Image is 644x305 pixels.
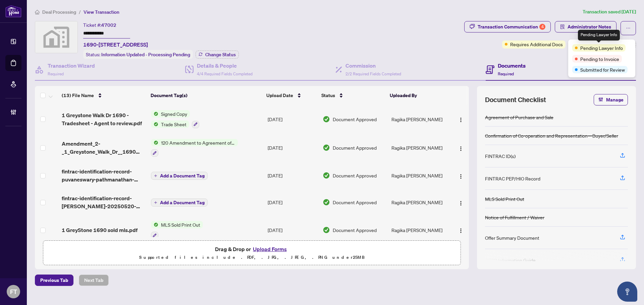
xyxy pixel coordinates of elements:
[626,26,631,30] span: ellipsis
[48,62,95,70] h4: Transaction Wizard
[583,8,636,16] article: Transaction saved [DATE]
[485,113,553,121] div: Agreement of Purchase and Sale
[197,62,253,70] h4: Details & People
[47,253,457,261] p: Supported files include .PDF, .JPG, .JPEG, .PNG under 25 MB
[35,10,40,14] span: home
[154,174,157,177] span: plus
[148,86,264,105] th: Document Tag(s)
[160,173,205,178] span: Add a Document Tag
[160,200,205,205] span: Add a Document Tag
[333,116,377,123] span: Document Approved
[458,117,464,123] img: Logo
[580,44,623,52] span: Pending Lawyer Info
[40,275,68,286] span: Previous Tab
[323,116,330,123] img: Document Status
[510,41,563,48] span: Requires Additional Docs
[151,139,158,146] img: Status Icon
[485,214,544,221] div: Notice of Fulfillment / Waiver
[458,174,464,179] img: Logo
[151,110,199,128] button: Status IconSigned CopyStatus IconTrade Sheet
[158,139,238,146] span: 120 Amendment to Agreement of Purchase and Sale
[389,162,449,189] td: Ragika [PERSON_NAME]
[151,121,158,128] img: Status Icon
[62,92,94,99] span: (13) File Name
[151,139,238,157] button: Status Icon120 Amendment to Agreement of Purchase and Sale
[35,275,73,286] button: Previous Tab
[79,275,109,286] button: Next Tab
[455,197,466,208] button: Logo
[83,21,116,29] div: Ticket #:
[485,95,546,104] span: Document Checklist
[62,194,146,210] span: fintrac-identification-record-[PERSON_NAME]-20250520-141042.pdf
[196,51,239,59] button: Change Status
[197,71,253,76] span: 4/4 Required Fields Completed
[389,216,449,244] td: Ragika [PERSON_NAME]
[215,245,289,253] span: Drag & Drop or
[323,226,330,234] img: Document Status
[79,8,81,16] li: /
[455,170,466,181] button: Logo
[5,5,21,17] img: logo
[10,287,17,296] span: FT
[333,172,377,179] span: Document Approved
[458,228,464,233] img: Logo
[580,66,625,73] span: Submitted for Review
[62,140,146,156] span: Amendment_2-_1_Greystone_Walk_Dr__1690 11.pdf
[321,92,335,99] span: Status
[48,71,64,76] span: Required
[319,86,387,105] th: Status
[568,21,611,32] span: Administrator Notes
[158,221,203,228] span: MLS Sold Print Out
[265,189,320,216] td: [DATE]
[498,71,514,76] span: Required
[560,24,565,29] span: solution
[323,199,330,206] img: Document Status
[387,86,447,105] th: Uploaded By
[578,30,620,41] div: Pending Lawyer Info
[485,234,539,241] div: Offer Summary Document
[594,94,628,105] button: Manage
[617,282,637,302] button: Open asap
[151,171,208,180] button: Add a Document Tag
[154,201,157,204] span: plus
[158,110,190,118] span: Signed Copy
[62,167,146,183] span: fintrac-identification-record-puvaneswary-pathmanathan-20250520-141101.pdf
[555,21,616,32] button: Administrator Notes
[42,9,76,15] span: Deal Processing
[251,245,289,253] button: Upload Forms
[485,152,516,160] div: FINTRAC ID(s)
[455,225,466,235] button: Logo
[458,146,464,151] img: Logo
[151,198,208,207] button: Add a Document Tag
[485,132,618,139] div: Confirmation of Co-operation and Representation—Buyer/Seller
[265,162,320,189] td: [DATE]
[62,226,138,234] span: 1 GreyStone 1690 sold mls.pdf
[264,86,319,105] th: Upload Date
[323,172,330,179] img: Document Status
[389,134,449,162] td: Ragika [PERSON_NAME]
[62,111,146,127] span: 1 Greystone Walk Dr 1690 - Tradesheet - Agent to review.pdf
[151,221,203,239] button: Status IconMLS Sold Print Out
[266,92,293,99] span: Upload Date
[83,50,193,59] div: Status:
[151,199,208,207] button: Add a Document Tag
[606,94,624,105] span: Manage
[265,216,320,244] td: [DATE]
[59,86,148,105] th: (13) File Name
[333,144,377,151] span: Document Approved
[458,201,464,206] img: Logo
[389,105,449,134] td: Ragika [PERSON_NAME]
[265,134,320,162] td: [DATE]
[333,199,377,206] span: Document Approved
[158,121,189,128] span: Trade Sheet
[35,21,77,53] img: svg%3e
[83,41,148,49] span: 1690-[STREET_ADDRESS]
[464,21,551,32] button: Transaction Communication4
[580,55,619,63] span: Pending to Invoice
[345,62,401,70] h4: Commission
[43,241,461,265] span: Drag & Drop orUpload FormsSupported files include .PDF, .JPG, .JPEG, .PNG under25MB
[151,110,158,118] img: Status Icon
[539,24,545,30] div: 4
[485,195,524,203] div: MLS Sold Print Out
[265,105,320,134] td: [DATE]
